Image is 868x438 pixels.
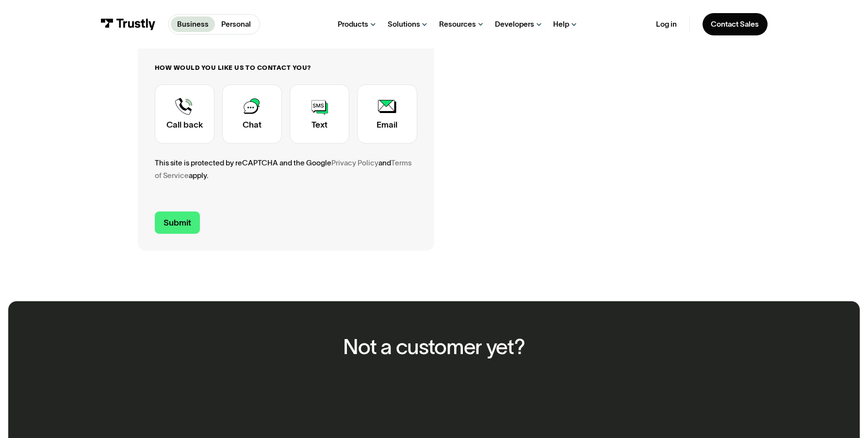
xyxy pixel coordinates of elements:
[338,19,368,29] div: Products
[100,18,155,30] img: Trustly Logo
[553,19,569,29] div: Help
[155,159,411,179] a: Terms of Service
[221,19,251,30] p: Personal
[177,19,209,30] p: Business
[171,16,215,32] a: Business
[703,13,768,35] a: Contact Sales
[656,19,677,29] a: Log in
[155,157,417,182] div: This site is protected by reCAPTCHA and the Google and apply.
[388,19,420,29] div: Solutions
[343,335,524,358] h2: Not a customer yet?
[155,64,417,72] label: How would you like us to contact you?
[215,16,257,32] a: Personal
[711,19,759,29] div: Contact Sales
[439,19,476,29] div: Resources
[331,159,378,167] a: Privacy Policy
[495,19,534,29] div: Developers
[155,211,200,234] input: Submit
